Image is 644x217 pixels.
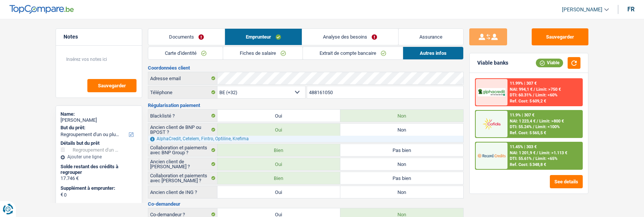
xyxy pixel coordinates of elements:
label: Oui [217,186,340,198]
label: Collaboration et paiements avec BNP Group ? [148,144,217,156]
span: / [533,156,534,161]
span: [PERSON_NAME] [562,6,602,13]
span: NAI: 1 201,9 € [510,150,535,155]
h3: Régularisation paiement [148,103,464,108]
a: Carte d'identité [148,47,223,59]
span: DTI: 60.31% [510,93,532,98]
a: Autres infos [403,47,463,59]
span: Limit: <60% [535,93,557,98]
img: Cofidis [478,117,506,131]
label: Oui [217,110,340,122]
a: Fiches de salaire [223,47,303,59]
label: Bien [217,172,340,184]
a: [PERSON_NAME] [556,3,609,16]
span: DTI: 55.24% [510,124,532,129]
h5: Notes [64,34,134,40]
div: [PERSON_NAME] [61,117,137,123]
img: TopCompare Logo [9,5,74,14]
div: Viable banks [477,60,508,66]
label: Oui [217,124,340,136]
span: DTI: 55.61% [510,156,532,161]
button: Sauvegarder [87,79,137,92]
label: Pas bien [340,144,463,156]
span: € [61,192,63,198]
div: Viable [536,59,563,67]
input: 401020304 [307,86,463,98]
span: / [537,119,538,124]
label: Adresse email [148,72,217,84]
a: Documents [148,29,225,45]
div: Ref. Cost: 5 609,2 € [510,99,546,104]
label: Ancien client de BNP ou BPOST ? [148,124,217,136]
a: Assurance [399,29,463,45]
a: Extrait de compte bancaire [303,47,403,59]
label: Blacklisté ? [148,110,217,122]
span: / [533,93,534,98]
div: Solde restant des crédits à regrouper [61,164,137,175]
label: Non [340,186,463,198]
label: Collaboration et paiements avec [PERSON_NAME] ? [148,172,217,184]
div: Ref. Cost: 5 565,5 € [510,130,546,135]
label: Montant du prêt: [61,202,136,208]
label: Ancien client de ING ? [148,186,217,198]
label: Téléphone [148,86,217,98]
label: Bien [217,144,340,156]
span: Limit: >1.113 € [539,150,567,155]
div: Name: [61,111,137,117]
span: / [534,87,535,92]
span: / [533,124,534,129]
span: NAI: 1 223,4 € [510,119,535,124]
span: Limit: <65% [535,156,557,161]
h3: Coordonnées client [148,65,464,70]
span: Limit: >800 € [539,119,564,124]
div: 11.45% | 303 € [510,144,537,149]
label: Non [340,124,463,136]
span: NAI: 994,1 € [510,87,532,92]
button: See details [550,175,583,188]
span: Sauvegarder [98,83,126,88]
span: Limit: >750 € [536,87,561,92]
label: Supplément à emprunter: [61,185,136,191]
span: Limit: <100% [535,124,560,129]
label: But du prêt: [61,125,136,131]
div: 11.9% | 307 € [510,113,534,118]
div: Détails but du prêt [61,140,137,146]
label: Pas bien [340,172,463,184]
span: / [537,150,538,155]
div: 11.99% | 307 € [510,81,537,86]
div: AlphaCredit, Cetelem, Fintro, Optiline, Krefima [148,136,463,142]
label: Non [340,158,463,170]
h3: Co-demandeur [148,201,464,206]
label: Non [340,110,463,122]
div: 17.746 € [61,175,137,181]
img: AlphaCredit [478,88,506,97]
img: Record Credits [478,149,506,163]
div: Ref. Cost: 5 348,8 € [510,162,546,167]
div: fr [627,6,635,13]
label: Ancien client de [PERSON_NAME] ? [148,158,217,170]
button: Sauvegarder [532,28,588,45]
div: Ajouter une ligne [61,154,137,160]
a: Analyse des besoins [302,29,398,45]
a: Emprunteur [225,29,302,45]
label: Oui [217,158,340,170]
